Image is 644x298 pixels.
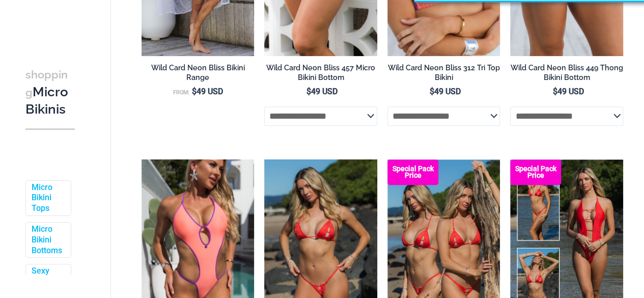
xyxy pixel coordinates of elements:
bdi: 49 USD [430,87,461,96]
b: Special Pack Price [510,166,561,179]
a: Micro Bikini Tops [32,182,63,214]
span: shopping [25,68,68,99]
h2: Wild Card Neon Bliss Bikini Range [142,63,255,82]
a: Wild Card Neon Bliss Bikini Range [142,63,255,86]
h3: Micro Bikinis [25,66,75,118]
a: Sexy Bikini Sets [32,266,63,298]
span: $ [192,87,197,96]
span: From: [173,89,189,96]
h2: Wild Card Neon Bliss 312 Tri Top Bikini [387,63,500,82]
b: Special Pack Price [387,166,438,179]
bdi: 49 USD [552,87,583,96]
span: $ [306,87,311,96]
bdi: 49 USD [192,87,223,96]
a: Micro Bikini Bottoms [32,224,63,256]
a: Wild Card Neon Bliss 457 Micro Bikini Bottom [264,63,377,86]
bdi: 49 USD [306,87,338,96]
h2: Wild Card Neon Bliss 449 Thong Bikini Bottom [510,63,623,82]
h2: Wild Card Neon Bliss 457 Micro Bikini Bottom [264,63,377,82]
span: $ [552,87,557,96]
span: $ [430,87,434,96]
a: Wild Card Neon Bliss 312 Tri Top Bikini [387,63,500,86]
a: Wild Card Neon Bliss 449 Thong Bikini Bottom [510,63,623,86]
